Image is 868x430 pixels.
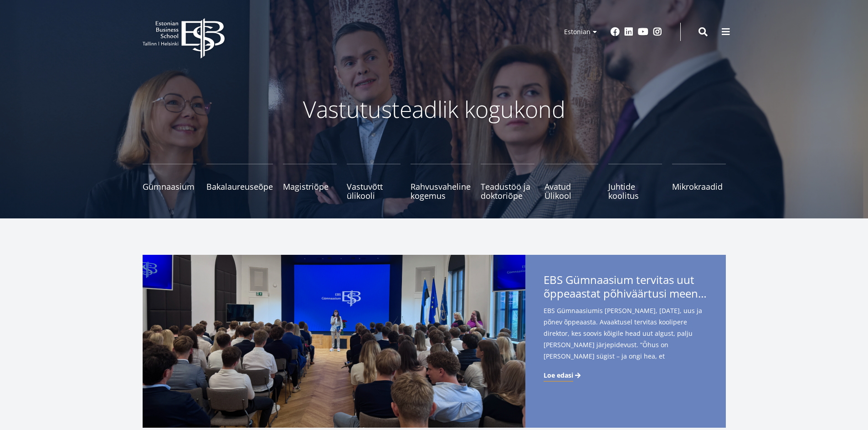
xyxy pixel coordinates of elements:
[347,182,401,200] span: Vastuvõtt ülikooli
[481,164,534,200] a: Teadustöö ja doktoriõpe
[672,182,726,191] span: Mikrokraadid
[544,287,708,300] span: õppeaastat põhiväärtusi meenutades
[624,27,633,36] a: Linkedin
[143,164,196,200] a: Gümnaasium
[283,182,337,191] span: Magistriõpe
[672,164,726,200] a: Mikrokraadid
[608,182,662,200] span: Juhtide koolitus
[544,273,708,303] span: EBS Gümnaasium tervitas uut
[193,96,676,123] p: Vastutusteadlik kogukond
[411,164,471,200] a: Rahvusvaheline kogemus
[544,182,598,200] span: Avatud Ülikool
[653,27,662,36] a: Instagram
[611,27,620,36] a: Facebook
[544,164,598,200] a: Avatud Ülikool
[544,371,582,380] a: Loe edasi
[481,182,534,200] span: Teadustöö ja doktoriõpe
[411,182,471,200] span: Rahvusvaheline kogemus
[544,305,708,376] span: EBS Gümnaasiumis [PERSON_NAME], [DATE], uus ja põnev õppeaasta. Avaaktusel tervitas koolipere dir...
[206,164,273,200] a: Bakalaureuseõpe
[544,371,573,380] span: Loe edasi
[143,255,525,428] img: a
[608,164,662,200] a: Juhtide koolitus
[283,164,337,200] a: Magistriõpe
[347,164,401,200] a: Vastuvõtt ülikooli
[206,182,273,191] span: Bakalaureuseõpe
[143,182,196,191] span: Gümnaasium
[638,27,648,36] a: Youtube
